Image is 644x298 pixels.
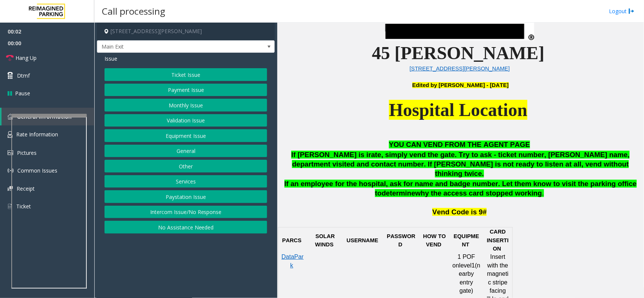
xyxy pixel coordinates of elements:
a: Logout [609,7,635,15]
span: HOW TO VEND [423,233,447,248]
span: PASSWORD [387,233,415,248]
button: Payment Issue [105,84,267,96]
h4: [STREET_ADDRESS][PERSON_NAME] [97,23,275,40]
button: Equipment Issue [105,129,267,142]
span: Issue [105,55,117,63]
span: Main Exit [97,41,239,53]
span: 1 POF on [452,254,476,268]
span: If an employee for the hospital, ask for name and badge number. Let them know to visit the parkin... [284,180,637,197]
img: 'icon' [8,131,12,138]
span: USERNAME [347,237,378,243]
img: 'icon' [8,186,13,191]
button: Intercom Issue/No Response [105,206,267,219]
img: 'icon' [8,150,13,155]
span: Dtmf [17,72,30,79]
span: 45 [PERSON_NAME] [372,43,544,63]
button: Services [105,175,267,188]
span: . [542,189,544,197]
a: General Information [2,108,94,125]
button: General [105,145,267,157]
button: Paystation Issue [105,190,267,203]
button: Ticket Issue [105,68,267,81]
a: DataPark [281,254,304,268]
button: No Assistance Needed [105,221,267,234]
h3: Call processing [98,2,169,20]
span: determine [382,189,415,197]
button: Validation Issue [105,114,267,127]
span: CARD INSERTION [487,229,509,252]
span: YOU CAN VEND FROM THE AGENT PAGE [389,141,530,148]
span: If [PERSON_NAME] is irate, simply vend the gate. Try to ask - ticket number, [PERSON_NAME] name, ... [291,151,630,177]
img: 'icon' [8,168,14,174]
button: Monthly Issue [105,99,267,112]
span: PARCS [282,237,301,243]
b: Edited by [PERSON_NAME] - [DATE] [412,82,509,88]
button: Other [105,160,267,173]
span: Hospital Location [389,100,527,120]
span: why the access card stopped working [415,189,542,197]
span: EQUIPMENT [454,233,480,248]
span: level [459,262,472,269]
span: 1 [472,262,475,269]
span: Pause [15,89,30,97]
img: 'icon' [8,114,13,119]
span: Vend Code is 9# [432,208,487,216]
a: [STREET_ADDRESS][PERSON_NAME] [410,66,510,72]
img: logout [629,7,635,15]
span: General Information [17,113,72,120]
img: 'icon' [8,203,12,210]
span: SOLAR WINDS [315,233,336,248]
span: Hang Up [15,54,37,62]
